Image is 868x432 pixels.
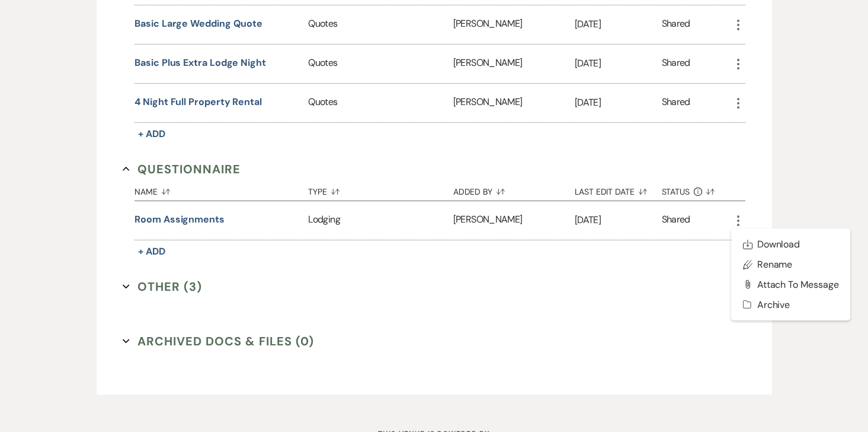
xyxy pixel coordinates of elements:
[134,17,262,31] button: Basic Large Wedding Quote
[134,178,308,201] button: Name
[123,332,314,350] button: Archived Docs & Files (0)
[662,212,690,228] div: Shared
[308,178,453,201] button: Type
[731,294,851,315] button: Archive
[138,245,165,258] span: + Add
[575,17,662,32] p: [DATE]
[134,212,225,227] button: Room assignments
[123,278,202,296] button: Other (3)
[453,201,575,240] div: [PERSON_NAME]
[453,84,575,122] div: [PERSON_NAME]
[662,56,690,72] div: Shared
[731,274,851,294] button: Attach to Message
[308,45,453,83] div: Quotes
[453,45,575,83] div: [PERSON_NAME]
[134,243,169,260] button: + Add
[662,178,731,201] button: Status
[308,84,453,122] div: Quotes
[453,5,575,44] div: [PERSON_NAME]
[308,5,453,44] div: Quotes
[731,255,851,275] button: Rename
[134,56,266,70] button: Basic Plus Extra Lodge Night
[308,201,453,240] div: Lodging
[453,178,575,201] button: Added By
[731,234,851,255] a: Download
[123,160,241,178] button: Questionnaire
[662,17,690,33] div: Shared
[575,212,662,228] p: [DATE]
[134,95,262,109] button: 4 Night Full Property Rental
[134,126,169,142] button: + Add
[662,188,690,196] span: Status
[662,95,690,111] div: Shared
[575,56,662,71] p: [DATE]
[575,95,662,110] p: [DATE]
[575,178,662,201] button: Last Edit Date
[138,128,165,140] span: + Add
